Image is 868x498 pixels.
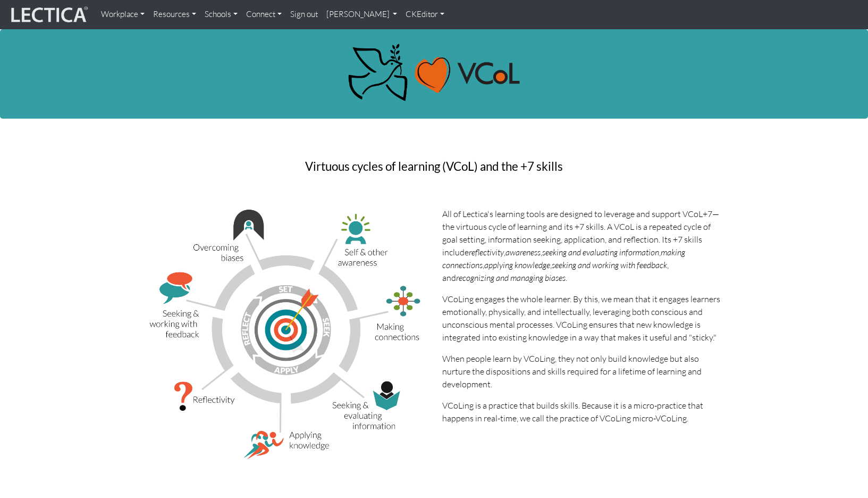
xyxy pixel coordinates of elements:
i: awareness [505,247,541,258]
h3: Virtuous cycles of learning (VCoL) and the +7 skills [246,160,623,173]
img: lecticalive [9,5,88,25]
a: Sign out [286,4,322,25]
p: All of Lectica's learning tools are designed to leverage and support VCoL+7—the virtuous cycle of... [442,207,721,284]
a: [PERSON_NAME] [322,4,402,25]
p: VCoLing engages the whole learner. By this, we mean that it engages learners emotionally, physica... [442,293,721,344]
i: recognizing and managing biases [456,272,566,283]
a: Connect [242,4,286,25]
i: applying knowledge [484,260,550,270]
i: seeking and working with feedback [552,260,667,270]
a: CKEditor [401,4,449,25]
i: seeking and evaluating information [542,247,659,258]
a: Schools [200,4,242,25]
i: reflectivity [469,247,504,258]
p: VCoLing is a practice that builds skills. Because it is a micro-practice that happens in real-tim... [442,399,721,425]
i: making connections [442,247,685,270]
a: Resources [149,4,200,25]
p: When people learn by VCoLing, they not only build knowledge but also nurture the dispositions and... [442,352,721,391]
img: VCoL+7 illustration [147,207,426,461]
a: Workplace [97,4,149,25]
